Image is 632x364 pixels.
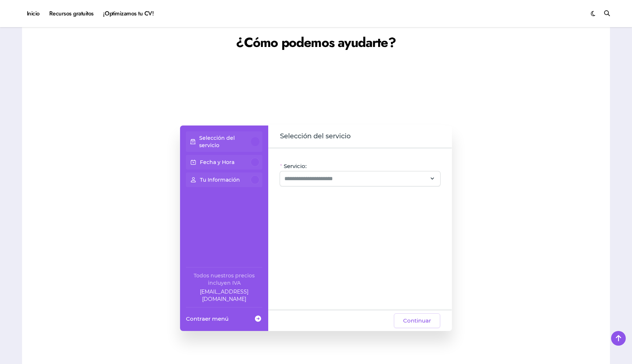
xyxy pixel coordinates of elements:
[280,131,351,142] span: Selección del servicio
[186,272,262,287] div: Todos nuestros precios incluyen IVA
[199,134,251,149] p: Selección del servicio
[394,313,440,328] button: Continuar
[186,288,262,303] a: Company email: ayuda@elhadadelasvacantes.com
[98,4,158,23] a: ¡Optimizamos tu CV!
[284,163,306,170] span: Servicio:
[29,33,603,51] h2: ¿Cómo podemos ayudarte?
[186,315,229,323] span: Contraer menú
[22,4,44,23] a: Inicio
[200,159,234,166] p: Fecha y Hora
[200,176,240,183] p: Tu Información
[403,316,431,325] span: Continuar
[44,4,98,23] a: Recursos gratuitos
